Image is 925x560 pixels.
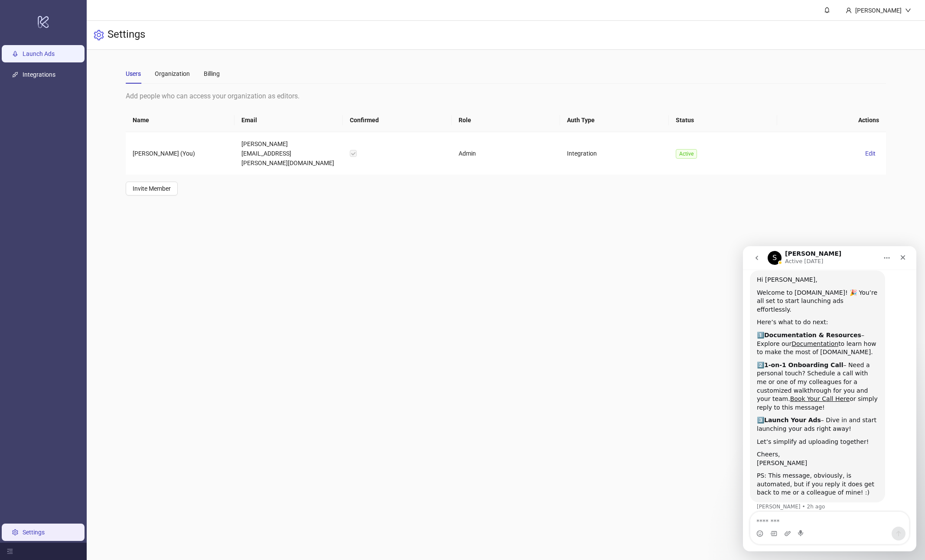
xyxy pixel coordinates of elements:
a: Launch Ads [23,50,55,57]
button: Edit [862,148,879,159]
div: Billing [204,69,220,78]
a: Settings [23,529,45,536]
div: Organization [155,69,190,78]
iframe: Intercom live chat [743,246,916,551]
th: Auth Type [560,108,668,132]
td: [PERSON_NAME] (You) [126,132,234,175]
span: bell [824,7,830,13]
td: Admin [452,132,560,175]
span: Invite Member [133,185,171,192]
span: setting [94,30,104,40]
th: Actions [777,108,886,132]
div: Users [126,69,141,78]
span: user [846,7,852,13]
span: down [905,7,911,13]
td: [PERSON_NAME][EMAIL_ADDRESS][PERSON_NAME][DOMAIN_NAME] [235,132,343,175]
td: Integration [560,132,668,175]
a: Integrations [23,71,55,78]
div: Add people who can access your organization as editors. [126,91,886,101]
th: Role [452,108,560,132]
div: [PERSON_NAME] [852,6,905,15]
th: Confirmed [343,108,451,132]
th: Status [669,108,777,132]
button: Invite Member [126,182,178,195]
span: menu-fold [7,548,13,554]
h3: Settings [107,28,145,42]
span: Active [676,149,697,159]
th: Email [235,108,343,132]
span: Edit [865,150,876,157]
th: Name [126,108,234,132]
